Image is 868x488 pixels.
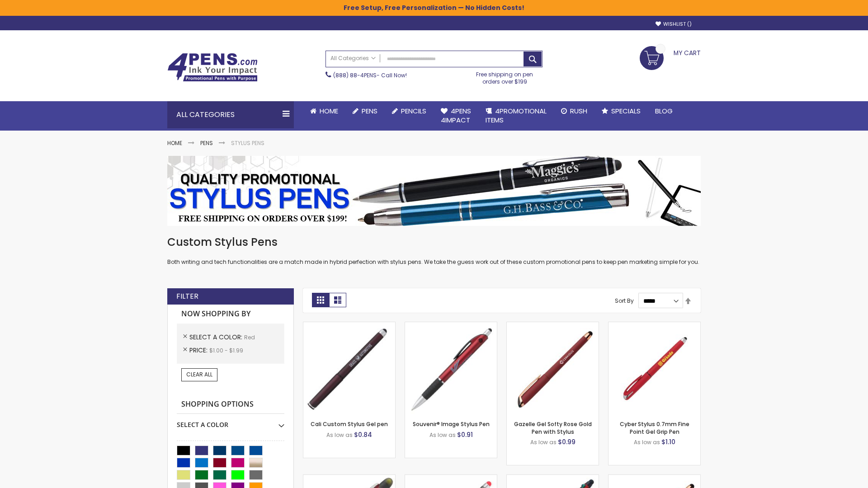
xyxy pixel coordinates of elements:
a: Cali Custom Stylus Gel pen [311,420,388,428]
img: Cali Custom Stylus Gel pen-Red [303,322,395,414]
img: Stylus Pens [167,156,701,226]
a: (888) 88-4PENS [333,71,377,79]
a: Home [303,101,345,121]
span: $1.00 - $1.99 [209,347,243,354]
strong: Now Shopping by [177,305,284,324]
div: Free shipping on pen orders over $199 [467,67,543,85]
span: Rush [570,106,587,116]
strong: Grid [312,293,329,307]
a: Pens [345,101,385,121]
a: 4PROMOTIONALITEMS [478,101,554,131]
a: Pens [200,139,213,147]
a: Cyber Stylus 0.7mm Fine Point Gel Grip Pen [620,420,689,435]
a: Gazelle Gel Softy Rose Gold Pen with Stylus [514,420,592,435]
a: Wishlist [656,21,692,28]
span: - Call Now! [333,71,407,79]
div: All Categories [167,101,294,128]
h1: Custom Stylus Pens [167,235,701,249]
strong: Shopping Options [177,395,284,414]
a: Gazelle Gel Softy Rose Gold Pen with Stylus - ColorJet-Red [609,474,700,482]
span: $0.91 [457,430,473,439]
a: Specials [594,101,648,121]
a: All Categories [326,51,380,66]
a: Rush [554,101,594,121]
span: Pens [362,106,377,116]
a: Souvenir® Image Stylus Pen-Red [405,322,497,329]
span: $0.99 [558,437,576,446]
span: Clear All [186,371,212,378]
a: Home [167,139,182,147]
a: Cali Custom Stylus Gel pen-Red [303,322,395,329]
a: Pencils [385,101,434,121]
strong: Stylus Pens [231,139,264,147]
a: Orbitor 4 Color Assorted Ink Metallic Stylus Pens-Red [507,474,599,482]
span: $0.84 [354,430,372,439]
a: Blog [648,101,680,121]
strong: Filter [176,291,198,301]
span: As low as [530,438,557,446]
span: Home [320,106,338,116]
img: Cyber Stylus 0.7mm Fine Point Gel Grip Pen-Red [609,322,700,414]
span: All Categories [330,55,376,62]
div: Select A Color [177,414,284,429]
span: Price [189,346,209,355]
span: As low as [326,431,353,439]
img: 4Pens Custom Pens and Promotional Products [167,53,258,82]
span: 4PROMOTIONAL ITEMS [486,106,547,125]
a: Clear All [181,368,217,381]
span: Red [244,333,255,341]
a: Gazelle Gel Softy Rose Gold Pen with Stylus-Red [507,322,599,329]
span: As low as [634,438,660,446]
span: Blog [655,106,673,116]
img: Gazelle Gel Softy Rose Gold Pen with Stylus-Red [507,322,599,414]
a: Souvenir® Image Stylus Pen [413,420,490,428]
a: Islander Softy Gel with Stylus - ColorJet Imprint-Red [405,474,497,482]
label: Sort By [615,297,634,305]
span: As low as [429,431,456,439]
span: Pencils [401,106,426,116]
a: 4Pens4impact [434,101,478,131]
span: 4Pens 4impact [441,106,471,125]
a: Cyber Stylus 0.7mm Fine Point Gel Grip Pen-Red [609,322,700,329]
span: Select A Color [189,333,244,342]
span: Specials [611,106,641,116]
div: Both writing and tech functionalities are a match made in hybrid perfection with stylus pens. We ... [167,235,701,266]
span: $1.10 [661,437,675,446]
img: Souvenir® Image Stylus Pen-Red [405,322,497,414]
a: Souvenir® Jalan Highlighter Stylus Pen Combo-Red [303,474,395,482]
